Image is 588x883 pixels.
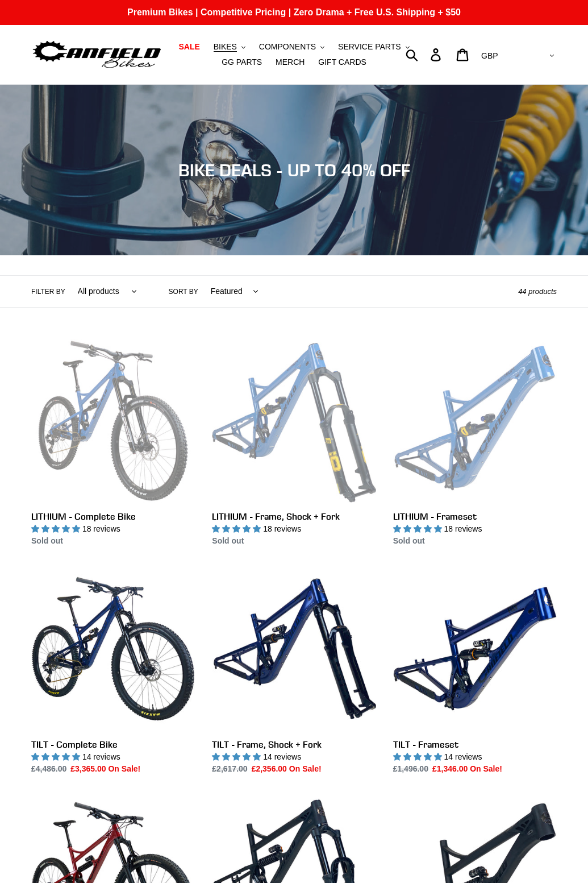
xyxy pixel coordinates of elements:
a: GIFT CARDS [312,55,372,70]
button: BIKES [208,39,251,55]
button: COMPONENTS [253,39,330,55]
span: GG PARTS [222,57,262,67]
span: GIFT CARDS [318,57,366,67]
span: COMPONENTS [259,42,316,52]
a: MERCH [270,55,310,70]
a: GG PARTS [216,55,268,70]
span: BIKES [214,42,237,52]
span: BIKE DEALS - UP TO 40% OFF [178,160,410,180]
img: Canfield Bikes [31,38,162,71]
button: SERVICE PARTS [332,39,415,55]
span: SALE [178,42,199,52]
span: SERVICE PARTS [338,42,401,52]
label: Filter by [31,287,65,297]
a: SALE [173,39,205,55]
label: Sort by [169,287,198,297]
span: 44 products [518,287,557,296]
span: MERCH [276,57,305,67]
